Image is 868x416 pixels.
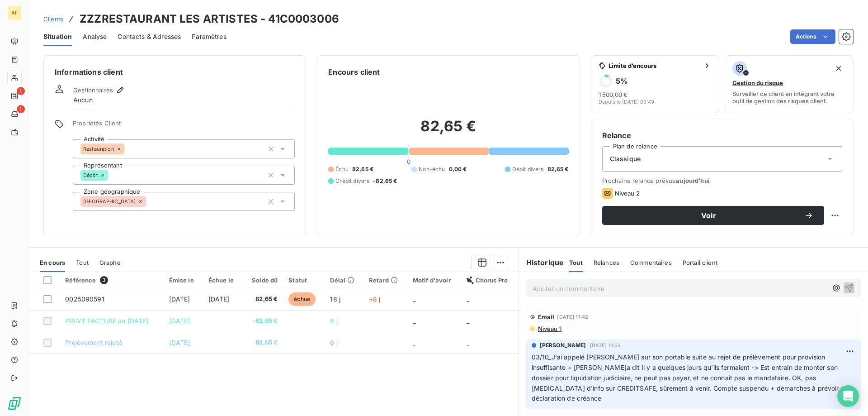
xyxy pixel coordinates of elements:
[73,120,295,132] span: Propriétés Client
[328,117,568,144] h2: 82,65 €
[732,79,783,86] span: Gestion du risque
[65,339,122,346] span: Prélèvement rejeté
[599,91,627,98] span: 1 500,00 €
[65,317,148,325] span: PRLVT FACTURE au [DATE]
[538,313,555,320] span: Email
[288,277,319,284] div: Statut
[328,67,380,77] h6: Encours client
[146,197,153,206] input: Ajouter une valeur
[169,277,198,284] div: Émise le
[467,317,469,325] span: _
[602,130,842,141] h6: Relance
[248,277,278,284] div: Solde dû
[590,343,621,348] span: [DATE] 11:52
[569,259,583,266] span: Tout
[616,77,627,86] h6: 5 %
[248,338,278,347] span: 82,65 €
[73,96,93,105] span: Aucun
[373,177,397,185] span: -82,65 €
[419,165,445,173] span: Non-échu
[676,177,710,184] span: aujourd’hui
[55,67,295,77] h6: Informations client
[208,295,230,303] span: [DATE]
[108,171,115,179] input: Ajouter une valeur
[65,295,104,303] span: 0025090591
[413,339,415,346] span: _
[100,276,108,284] span: 3
[532,353,857,402] span: 03/10_J'ai appelé [PERSON_NAME] sur son portable suite au rejet de prélèvement pour provision ins...
[335,177,369,185] span: Crédit divers
[7,396,22,411] img: Logo LeanPay
[7,5,22,20] div: AF
[330,317,337,325] span: 8 j
[610,154,641,163] span: Classique
[467,277,513,284] div: Chorus Pro
[83,172,98,178] span: Dépôt
[630,259,672,266] span: Commentaires
[330,295,340,303] span: 18 j
[602,206,824,225] button: Voir
[40,259,65,266] span: En cours
[73,86,113,94] span: Gestionnaires
[248,295,278,304] span: 82,65 €
[732,90,846,105] span: Surveiller ce client en intégrant votre outil de gestion des risques client.
[169,295,190,303] span: [DATE]
[43,15,63,23] span: Clients
[512,165,544,173] span: Débit divers
[330,277,358,284] div: Délai
[413,277,456,284] div: Motif d'avoir
[352,165,373,173] span: 82,65 €
[837,385,859,407] div: Open Intercom Messenger
[537,325,561,332] span: Niveau 1
[76,259,89,266] span: Tout
[208,277,237,284] div: Échue le
[65,276,158,284] div: Référence
[192,32,226,41] span: Paramètres
[602,177,842,184] span: Prochaine relance prévue
[683,259,717,266] span: Portail client
[83,199,136,204] span: [GEOGRAPHIC_DATA]
[413,317,415,325] span: _
[288,292,316,306] span: échue
[615,190,640,197] span: Niveau 2
[83,32,107,41] span: Analyse
[43,14,63,24] a: Clients
[599,99,654,105] span: Depuis le [DATE] 09:49
[80,11,339,27] h3: ZZZRESTAURANT LES ARTISTES - 41C0003006
[449,165,467,173] span: 0,00 €
[118,32,181,41] span: Contacts & Adresses
[330,339,337,346] span: 6 j
[467,339,469,346] span: _
[99,259,121,266] span: Graphe
[83,146,114,152] span: Restauration
[17,87,25,95] span: 1
[519,257,564,268] h6: Historique
[547,165,569,173] span: 82,65 €
[369,295,381,303] span: +8 j
[124,145,132,153] input: Ajouter une valeur
[594,259,619,266] span: Relances
[369,277,402,284] div: Retard
[169,317,190,325] span: [DATE]
[413,295,415,303] span: _
[467,295,469,303] span: _
[613,212,804,219] span: Voir
[169,339,190,346] span: [DATE]
[248,316,278,325] span: -82,65 €
[609,62,700,69] span: Limite d’encours
[557,314,588,320] span: [DATE] 11:42
[43,32,72,41] span: Situation
[17,105,25,113] span: 1
[591,55,720,113] button: Limite d’encours5%1 500,00 €Depuis le [DATE] 09:49
[335,165,349,173] span: Échu
[725,55,854,113] button: Gestion du risqueSurveiller ce client en intégrant votre outil de gestion des risques client.
[407,158,410,165] span: 0
[540,341,586,349] span: [PERSON_NAME]
[790,29,835,44] button: Actions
